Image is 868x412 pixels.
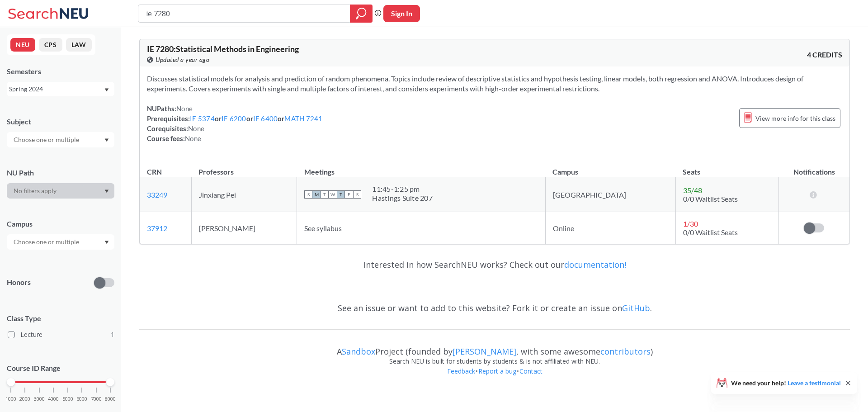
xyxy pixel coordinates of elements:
td: [PERSON_NAME] [191,212,297,244]
div: Interested in how SearchNEU works? Check out our [139,251,850,278]
div: Spring 2024 [9,84,104,94]
a: Leave a testimonial [788,379,841,387]
p: Honors [7,277,31,288]
div: CRN [147,167,162,177]
span: M [312,190,321,199]
input: Choose one or multiple [9,134,85,145]
button: LAW [66,38,92,52]
button: Sign In [383,5,420,22]
td: Online [545,212,675,244]
span: W [329,190,337,199]
span: S [353,190,361,199]
span: F [345,190,353,199]
div: Dropdown arrow [7,234,114,250]
span: 8000 [105,397,116,402]
a: Feedback [447,367,476,375]
span: Discusses statistical models for analysis and prediction of random phenomena. Topics include revi... [147,74,803,93]
div: Dropdown arrow [7,132,114,147]
a: [PERSON_NAME] [453,346,516,357]
button: CPS [39,38,62,52]
a: IE 5374 [190,114,215,123]
button: NEU [10,38,35,52]
a: Sandbox [342,346,375,357]
span: None [185,134,201,142]
div: Hastings Suite 207 [372,194,433,203]
p: Course ID Range [7,363,114,374]
div: Search NEU is built for students by students & is not affiliated with NEU. [139,356,850,366]
span: None [188,124,204,133]
span: S [304,190,312,199]
svg: Dropdown arrow [104,88,109,92]
a: 33249 [147,190,167,199]
a: GitHub [622,303,650,313]
span: 4 CREDITS [807,50,842,60]
span: T [337,190,345,199]
a: IE 6200 [222,114,246,123]
span: 1 [111,330,114,340]
div: Campus [7,219,114,229]
span: 7000 [91,397,102,402]
div: Semesters [7,66,114,76]
th: Seats [675,158,778,177]
div: A Project (founded by , with some awesome ) [139,338,850,356]
svg: Dropdown arrow [104,241,109,244]
div: Dropdown arrow [7,183,114,199]
span: 3000 [34,397,45,402]
div: NUPaths: Prerequisites: or or or Corequisites: Course fees: [147,104,323,143]
div: magnifying glass [350,5,373,23]
span: 2000 [19,397,30,402]
a: Report a bug [478,367,517,375]
span: 1000 [5,397,16,402]
th: Meetings [297,158,546,177]
div: NU Path [7,168,114,178]
span: 0/0 Waitlist Seats [683,194,738,203]
span: 35 / 48 [683,186,702,194]
td: Jinxiang Pei [191,177,297,212]
a: 37912 [147,224,167,232]
svg: Dropdown arrow [104,189,109,193]
th: Campus [545,158,675,177]
a: MATH 7241 [284,114,322,123]
svg: magnifying glass [356,7,367,20]
span: Class Type [7,313,114,323]
span: 5000 [62,397,73,402]
a: documentation! [564,259,626,270]
div: • • [139,366,850,390]
input: Choose one or multiple [9,237,85,247]
span: T [321,190,329,199]
th: Notifications [778,158,849,177]
div: See an issue or want to add to this website? Fork it or create an issue on . [139,295,850,321]
span: None [176,104,193,113]
input: Class, professor, course number, "phrase" [145,6,344,21]
span: 4000 [48,397,59,402]
span: 1 / 30 [683,219,698,228]
div: Subject [7,117,114,127]
a: Contact [519,367,543,375]
span: View more info for this class [755,113,835,124]
label: Lecture [8,329,114,341]
a: contributors [600,346,651,357]
span: Updated a year ago [156,55,209,65]
span: See syllabus [304,224,342,232]
a: IE 6400 [253,114,278,123]
span: 0/0 Waitlist Seats [683,228,738,237]
svg: Dropdown arrow [104,138,109,142]
span: IE 7280 : Statistical Methods in Engineering [147,44,299,54]
div: 11:45 - 1:25 pm [372,185,433,194]
span: We need your help! [731,380,841,386]
span: 6000 [76,397,87,402]
th: Professors [191,158,297,177]
div: Spring 2024Dropdown arrow [7,82,114,96]
td: [GEOGRAPHIC_DATA] [545,177,675,212]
